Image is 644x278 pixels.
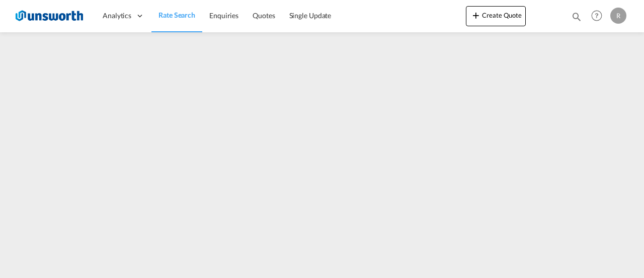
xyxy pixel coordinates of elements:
[571,11,582,22] md-icon: icon-magnify
[588,7,610,25] div: Help
[15,5,83,27] img: 3748d800213711f08852f18dcb6d8936.jpg
[289,11,332,20] span: Single Update
[466,6,526,26] button: icon-plus 400-fgCreate Quote
[588,7,605,24] span: Help
[158,11,195,19] span: Rate Search
[209,11,238,20] span: Enquiries
[103,11,131,21] span: Analytics
[253,11,275,20] span: Quotes
[571,11,582,26] div: icon-magnify
[470,9,482,21] md-icon: icon-plus 400-fg
[610,8,626,24] div: R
